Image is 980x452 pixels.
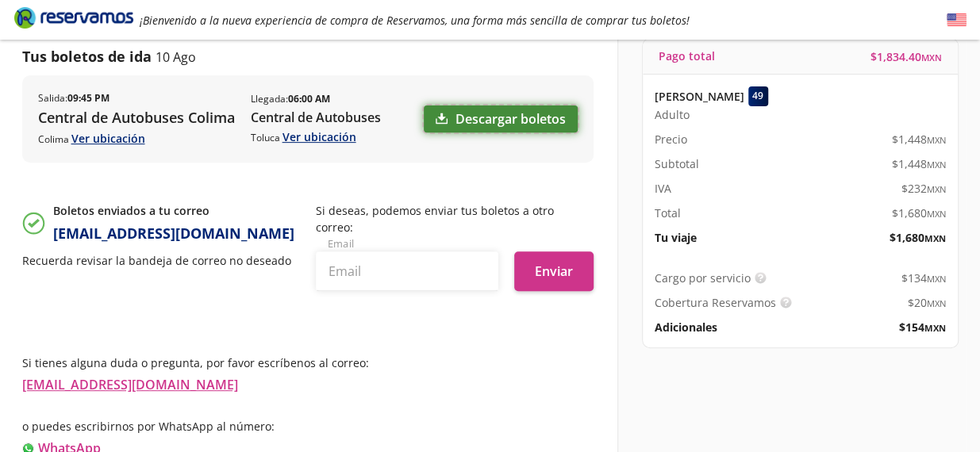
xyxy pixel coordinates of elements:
[890,229,946,246] span: $ 1,680
[659,48,715,64] p: Pago total
[251,128,381,145] p: Toluca
[38,130,235,147] p: Colima
[424,105,578,132] a: Descargar boletos
[927,134,946,146] small: MXN
[655,155,699,172] p: Subtotal
[514,251,594,291] button: Enviar
[655,180,671,197] p: IVA
[156,48,196,67] p: 10 Ago
[927,159,946,170] small: MXN
[53,223,294,244] p: [EMAIL_ADDRESS][DOMAIN_NAME]
[655,205,681,221] p: Total
[924,322,946,334] small: MXN
[899,319,946,335] span: $ 154
[892,131,946,147] span: $ 1,448
[22,252,300,269] p: Recuerda revisar la bandeja de correo no deseado
[251,108,381,127] p: Central de Autobuses
[655,88,744,105] p: [PERSON_NAME]
[140,13,690,28] em: ¡Bienvenido a la nueva experiencia de compra de Reservamos, una forma más sencilla de comprar tus...
[921,52,942,63] small: MXN
[38,107,235,128] p: Central de Autobuses Colima
[927,183,946,195] small: MXN
[927,273,946,285] small: MXN
[22,354,594,371] p: Si tienes alguna duda o pregunta, por favor escríbenos al correo:
[22,376,238,393] a: [EMAIL_ADDRESS][DOMAIN_NAME]
[38,91,110,105] p: Salida :
[71,131,145,146] a: Ver ubicación
[947,10,967,30] button: English
[53,202,294,219] p: Boletos enviados a tu correo
[870,48,942,65] span: $ 1,834.40
[288,92,330,105] b: 06:00 AM
[316,251,498,291] input: Email
[251,92,330,106] p: Llegada :
[892,205,946,221] span: $ 1,680
[655,319,717,335] p: Adicionales
[282,129,356,144] a: Ver ubicación
[908,294,946,311] span: $ 20
[316,202,594,236] p: Si deseas, podemos enviar tus boletos a otro correo:
[748,86,768,106] div: 49
[655,106,690,123] span: Adulto
[14,6,133,34] a: Brand Logo
[655,229,697,246] p: Tu viaje
[22,46,152,67] p: Tus boletos de ida
[927,208,946,220] small: MXN
[655,294,776,311] p: Cobertura Reservamos
[892,155,946,172] span: $ 1,448
[924,232,946,244] small: MXN
[22,418,594,435] p: o puedes escribirnos por WhatsApp al número:
[655,131,687,147] p: Precio
[14,6,133,29] i: Brand Logo
[655,270,751,286] p: Cargo por servicio
[901,180,946,197] span: $ 232
[927,297,946,309] small: MXN
[901,270,946,286] span: $ 134
[67,91,110,105] b: 09:45 PM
